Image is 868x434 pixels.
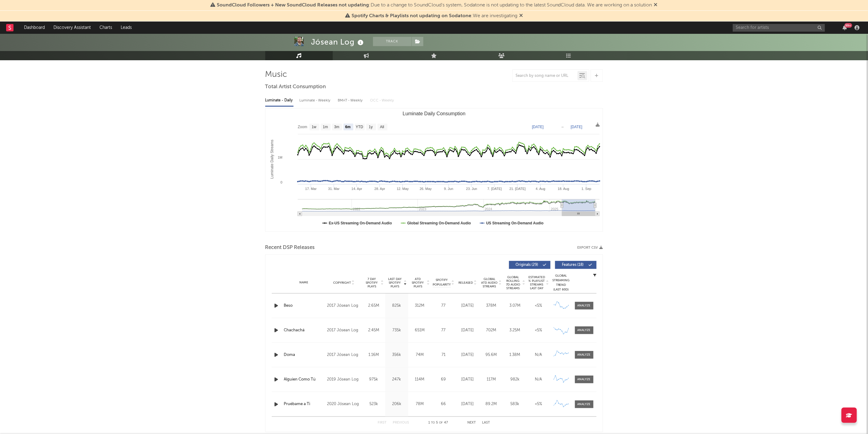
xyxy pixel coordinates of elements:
text: 0 [280,180,282,184]
div: 523k [364,401,384,407]
div: 69 [433,377,454,383]
a: Pruébame a Ti [284,401,324,407]
text: Luminate Daily Consumption [403,111,465,116]
div: Name [284,280,324,285]
div: 975k [364,377,384,383]
text: 3m [334,125,339,129]
text: 1m [323,125,328,129]
div: 77 [433,327,454,333]
text: Zoom [298,125,307,129]
a: Doma [284,352,324,358]
div: 95.6M [481,352,502,358]
div: 74M [410,352,430,358]
div: 206k [387,401,407,407]
span: 7 Day Spotify Plays [364,277,380,288]
text: 6m [345,125,350,129]
div: Luminate - Daily [265,95,294,106]
a: Charts [95,22,116,34]
span: Last Day Spotify Plays [387,277,403,288]
div: 2.65M [364,303,384,309]
div: 1 5 47 [422,419,455,427]
div: N/A [528,377,549,383]
input: Search for artists [733,24,825,32]
span: Recent DSP Releases [265,244,315,251]
button: Export CSV [578,246,603,250]
span: SoundCloud Followers + New SoundCloud Releases not updating [217,3,369,8]
a: Beso [284,303,324,309]
button: Previous [393,421,409,424]
div: [DATE] [457,327,478,333]
div: 247k [387,377,407,383]
div: Global Streaming Trend (Last 60D) [552,274,570,292]
span: Features ( 18 ) [559,263,587,267]
div: Jósean Log [311,37,365,47]
a: Discovery Assistant [49,22,95,34]
button: Track [373,37,411,46]
div: 99 + [845,23,852,28]
text: 23. Jun [466,187,477,191]
text: 9. Jun [444,187,453,191]
span: Released [459,281,473,285]
text: YTD [356,125,363,129]
div: <5% [528,327,549,333]
text: 21. [DATE] [509,187,526,191]
div: N/A [528,352,549,358]
button: Originals(29) [509,261,551,269]
text: 1y [369,125,373,129]
input: Search by song name or URL [513,73,578,78]
span: Global Rolling 7D Audio Streams [505,275,522,290]
div: BMAT - Weekly [338,95,364,106]
div: [DATE] [457,401,478,407]
button: 99+ [843,25,847,30]
text: [DATE] [571,125,582,129]
span: : We are investigating [352,14,517,18]
span: Spotify Popularity [433,278,451,287]
text: 4. Aug [536,187,545,191]
svg: Luminate Daily Consumption [266,108,603,231]
div: 2019 Jósean Log [327,376,360,383]
div: 735k [387,327,407,333]
span: Estimated % Playlist Streams Last Day [528,275,545,290]
span: Global ATD Audio Streams [481,277,498,288]
a: Dashboard [20,22,49,34]
span: Spotify Charts & Playlists not updating on Sodatone [352,14,471,18]
div: 3.25M [505,327,525,333]
div: 2.45M [364,327,384,333]
div: 2017 Jósean Log [327,351,360,359]
button: Features(18) [555,261,597,269]
div: 982k [505,377,525,383]
span: ATD Spotify Plays [410,277,426,288]
div: Luminate - Weekly [300,95,332,106]
text: Global Streaming On-Demand Audio [407,221,471,225]
div: 378M [481,303,502,309]
span: of [439,421,443,424]
span: : Due to a change to SoundCloud's system, Sodatone is not updating to the latest SoundCloud data.... [217,3,652,8]
text: 1. Sep [582,187,591,191]
text: All [380,125,384,129]
text: US Streaming On-Demand Audio [486,221,543,225]
text: 17. Mar [305,187,317,191]
a: Chachachá [284,327,324,333]
div: 651M [410,327,430,333]
button: First [378,421,387,424]
div: 1.38M [505,352,525,358]
div: 66 [433,401,454,407]
span: Total Artist Consumption [265,83,326,91]
div: <5% [528,303,549,309]
div: [DATE] [457,377,478,383]
text: 1M [278,156,282,159]
div: 2017 Jósean Log [327,327,360,334]
div: 1.16M [364,352,384,358]
div: 78M [410,401,430,407]
text: Ex-US Streaming On-Demand Audio [329,221,392,225]
button: Next [468,421,476,424]
text: 31. Mar [328,187,340,191]
div: 89.2M [481,401,502,407]
span: to [431,421,435,424]
text: 18. Aug [558,187,569,191]
div: 356k [387,352,407,358]
div: 117M [481,377,502,383]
